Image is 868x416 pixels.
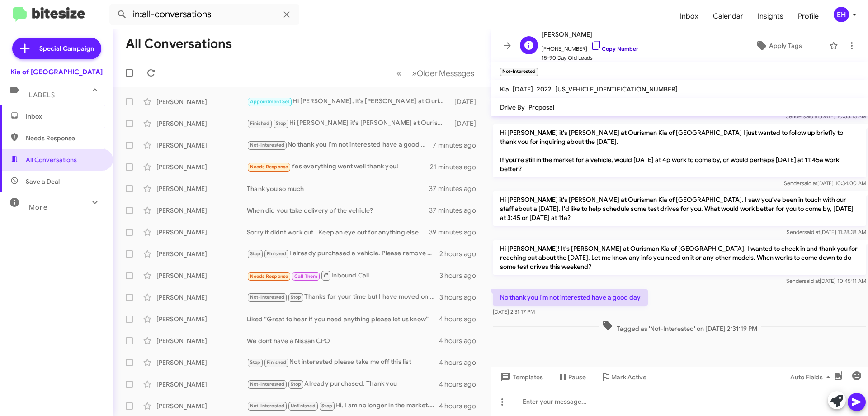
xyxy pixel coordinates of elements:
div: Hi [PERSON_NAME] it's [PERSON_NAME] at Ourisman Kia of [GEOGRAPHIC_DATA]. I wanted to let you kno... [247,118,450,129]
div: 3 hours ago [439,271,483,280]
div: 3 hours ago [439,293,483,302]
span: said at [802,180,817,186]
div: 4 hours ago [439,380,483,389]
div: Hi [PERSON_NAME], it’s [PERSON_NAME] at Ourisman Kia of [GEOGRAPHIC_DATA]. We’re staying open lat... [247,96,450,107]
a: Insights [750,3,791,29]
span: 2022 [537,85,552,93]
span: Unfinished [291,403,316,409]
span: Inbox [673,3,706,29]
div: 4 hours ago [439,336,483,345]
div: [PERSON_NAME] [156,163,247,172]
span: More [29,203,47,211]
span: Templates [498,369,543,385]
span: Sender [DATE] 10:45:11 AM [786,277,866,284]
div: No thank you I'm not interested have a good day [247,140,433,150]
span: Stop [250,359,261,365]
div: We dont have a Nissan CPO [247,336,439,345]
span: Special Campaign [39,44,94,53]
span: said at [804,277,820,284]
span: Call Them [294,273,318,279]
div: 21 minutes ago [430,163,483,172]
span: Apply Tags [769,38,802,54]
div: [PERSON_NAME] [156,249,247,258]
div: 37 minutes ago [429,184,483,193]
div: [PERSON_NAME] [156,206,247,215]
span: Save a Deal [26,177,60,186]
span: Needs Response [26,134,103,143]
span: Stop [291,294,302,300]
div: Kia of [GEOGRAPHIC_DATA] [10,67,103,77]
div: Thanks for your time but I have moved on with the purchase. [247,292,439,302]
span: Not-Interested [250,142,285,148]
div: [PERSON_NAME] [156,271,247,280]
a: Profile [791,3,826,29]
span: Older Messages [417,68,474,78]
button: Apply Tags [732,38,825,54]
span: Pause [568,369,586,385]
span: Needs Response [250,273,288,279]
button: Templates [491,369,550,385]
div: Thank you so much [247,184,429,193]
div: 2 hours ago [439,249,483,258]
span: Not-Interested [250,381,285,387]
span: Stop [276,120,287,126]
span: Sender [DATE] 10:34:00 AM [784,180,866,186]
small: Not-Interested [500,68,538,76]
span: [DATE] [513,85,533,93]
div: [DATE] [450,119,483,128]
span: Proposal [528,103,554,111]
div: 39 minutes ago [429,228,483,237]
div: When did you take delivery of the vehicle? [247,206,429,215]
div: [PERSON_NAME] [156,141,247,150]
div: 7 minutes ago [433,141,483,150]
div: Yes everything went well thank you! [247,162,430,172]
span: Drive By [500,103,525,111]
span: Calendar [706,3,750,29]
button: EH [826,7,858,22]
span: All Conversations [26,155,77,164]
span: [US_VEHICLE_IDENTIFICATION_NUMBER] [555,85,678,93]
div: [PERSON_NAME] [156,358,247,367]
div: [PERSON_NAME] [156,380,247,389]
div: [PERSON_NAME] [156,119,247,128]
div: [PERSON_NAME] [156,315,247,324]
div: [PERSON_NAME] [156,228,247,237]
button: Pause [550,369,593,385]
div: [PERSON_NAME] [156,402,247,411]
span: Needs Response [250,164,288,170]
p: Hi [PERSON_NAME] it's [PERSON_NAME] at Ourisman Kia of [GEOGRAPHIC_DATA] I just wanted to follow ... [493,124,866,177]
nav: Page navigation example [392,64,480,82]
span: Sender [DATE] 11:28:38 AM [787,229,866,235]
a: Copy Number [591,45,638,52]
span: Finished [250,120,270,126]
div: [PERSON_NAME] [156,293,247,302]
button: Auto Fields [783,369,841,385]
span: » [412,67,417,79]
div: [PERSON_NAME] [156,97,247,106]
span: Inbox [26,112,103,121]
button: Next [406,64,480,82]
span: Not-Interested [250,403,285,409]
div: Inbound Call [247,270,439,281]
div: 37 minutes ago [429,206,483,215]
span: Not-Interested [250,294,285,300]
span: Mark Active [611,369,646,385]
input: Search [109,4,299,25]
p: Hi [PERSON_NAME]! It's [PERSON_NAME] at Ourisman Kia of [GEOGRAPHIC_DATA]. I wanted to check in a... [493,240,866,275]
div: Already purchased. Thank you [247,379,439,389]
span: Labels [29,91,55,99]
div: Hi, I am no longer in the market. I have made a purchase. Thanks for your help! [247,401,439,411]
p: Hi [PERSON_NAME] it's [PERSON_NAME] at Ourisman Kia of [GEOGRAPHIC_DATA]. I saw you've been in to... [493,191,866,226]
span: Kia [500,85,509,93]
div: [PERSON_NAME] [156,336,247,345]
div: Sorry it didnt work out. Keep an eye out for anything else less expensive [247,228,429,237]
button: Mark Active [593,369,654,385]
span: [PERSON_NAME] [542,29,638,40]
div: 4 hours ago [439,402,483,411]
div: Liked “Great to hear if you need anything please let us know” [247,315,439,324]
div: Not interested please take me off this list [247,357,439,368]
div: I already purchased a vehicle. Please remove my number. [247,249,439,259]
span: Tagged as 'Not-Interested' on [DATE] 2:31:19 PM [599,320,761,333]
